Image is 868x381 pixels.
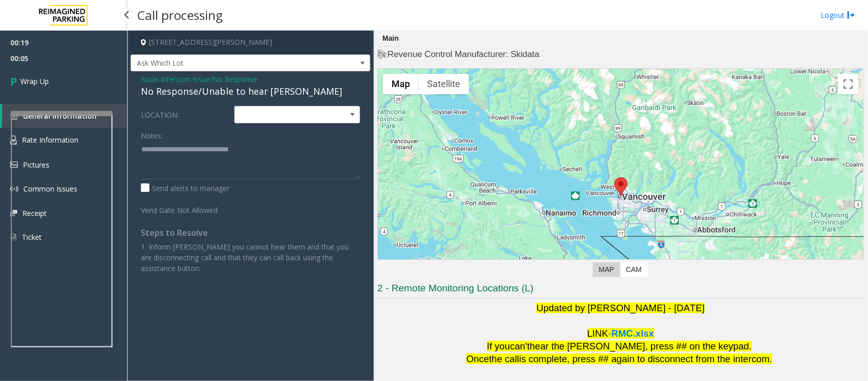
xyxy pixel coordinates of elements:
p: 1. Inform [PERSON_NAME] you cannot hear them and that you are disconnecting call and that they ca... [141,241,360,274]
span: Ask Which Lot [131,55,322,71]
label: Notes: [141,127,163,141]
h4: [STREET_ADDRESS][PERSON_NAME] [131,31,370,55]
div: No Response/Unable to hear [PERSON_NAME] [141,85,360,98]
button: Show street map [383,74,418,94]
span: Issue [141,74,158,85]
h4: Revenue Control Manufacturer: Skidata [377,48,864,61]
span: If you [487,341,511,351]
span: Once [466,353,489,364]
span: - [608,328,611,339]
img: 'icon' [10,233,17,242]
label: Map [593,262,620,277]
img: 'icon' [10,112,18,120]
label: Send alerts to manager [141,183,229,194]
img: 'icon' [10,161,18,168]
img: 'icon' [10,210,17,216]
span: is complete, press ## again to disconnect from the intercom. [519,353,772,364]
div: Main [380,31,401,47]
span: the call [489,353,519,364]
a: Logout [821,10,855,20]
span: Intercom Issue/No Response [161,74,257,85]
span: RMC.xlsx [612,328,654,339]
div: 601 West Cordova Street, Vancouver, BC [614,177,627,196]
a: RMC.xlsx [612,330,654,338]
span: Wrap Up [20,76,49,87]
img: logout [847,10,855,20]
h3: 2 - Remote Monitoring Locations (L) [377,282,864,298]
span: Updated by [PERSON_NAME] - [DATE] [536,303,705,313]
button: Show satellite imagery [418,74,469,94]
h3: Call processing [132,3,228,28]
label: Vend Gate Not Allowed [138,201,232,215]
button: Toggle fullscreen view [838,74,858,94]
span: - [158,74,257,84]
span: LINK [587,328,608,339]
span: can't [510,341,530,351]
label: LOCATION: [138,106,232,123]
img: 'icon' [10,185,18,193]
label: CAM [620,262,648,277]
a: General Information [2,104,127,128]
span: hear the [PERSON_NAME], press ## on the keypad. [530,341,752,351]
img: 'icon' [10,135,17,145]
h4: Steps to Resolve [141,228,360,238]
